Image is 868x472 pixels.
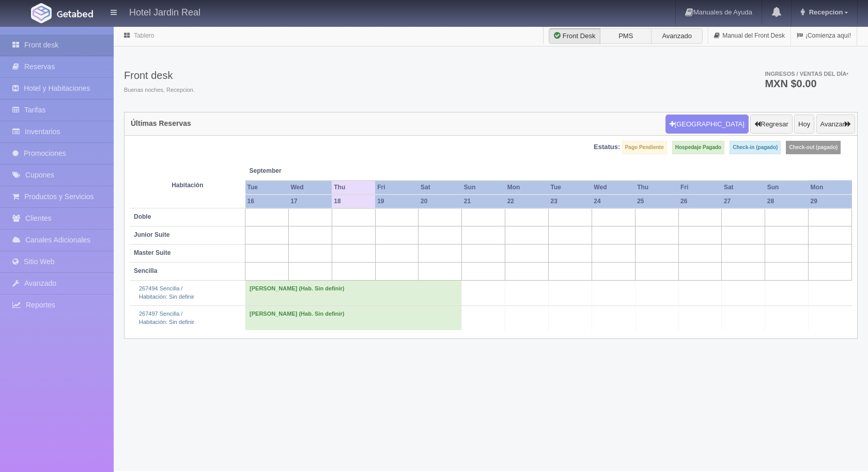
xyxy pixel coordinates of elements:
th: Wed [288,181,332,194]
th: 21 [462,194,505,208]
th: 20 [419,194,462,208]
a: 267497 Sencilla /Habitación: Sin definir [139,311,194,325]
h3: MXN $0.00 [765,78,848,89]
img: Getabed [31,3,52,23]
th: 22 [505,194,549,208]
td: [PERSON_NAME] (Hab. Sin definir) [245,281,462,305]
th: 19 [375,194,419,208]
th: 23 [549,194,592,208]
th: Fri [678,181,722,194]
a: 267494 Sencilla /Habitación: Sin definir [139,285,194,300]
h4: Hotel Jardin Real [129,5,200,18]
th: 25 [635,194,678,208]
b: Sencilla [134,267,157,274]
th: Sat [419,181,462,194]
th: Sat [722,181,765,194]
strong: Habitación [172,182,203,189]
th: 27 [722,194,765,208]
th: 17 [288,194,332,208]
label: Front Desk [549,28,600,44]
th: Tue [245,181,289,194]
span: Buenas noches, Recepcion. [124,86,195,94]
th: Thu [332,181,375,194]
th: 26 [678,194,722,208]
th: Thu [635,181,678,194]
th: 16 [245,194,289,208]
b: Junior Suite [134,231,169,238]
label: Estatus: [594,142,620,152]
a: Tablero [134,32,154,39]
button: Avanzar [816,115,855,134]
span: Ingresos / Ventas del día [765,71,848,77]
button: Regresar [750,115,792,134]
th: Fri [375,181,419,194]
th: Mon [809,181,852,194]
th: 29 [809,194,852,208]
span: Recepcion [807,8,843,16]
label: Check-out (pagado) [786,141,841,154]
img: Getabed [57,10,93,18]
h4: Últimas Reservas [131,120,191,127]
th: Mon [505,181,549,194]
th: 28 [765,194,809,208]
th: Sun [462,181,505,194]
th: 18 [332,194,375,208]
b: Master Suite [134,249,171,256]
a: Manual del Front Desk [708,26,791,46]
button: [GEOGRAPHIC_DATA] [665,115,749,134]
label: Hospedaje Pagado [672,141,724,154]
span: September [250,167,328,175]
th: Sun [765,181,809,194]
label: Pago Pendiente [622,141,667,154]
th: Tue [549,181,592,194]
a: ¡Comienza aquí! [791,26,857,46]
h3: Front desk [124,70,195,81]
label: Avanzado [651,28,703,44]
b: Doble [134,213,151,220]
th: 24 [592,194,635,208]
label: Check-in (pagado) [730,141,781,154]
label: PMS [600,28,652,44]
button: Hoy [794,115,814,134]
td: [PERSON_NAME] (Hab. Sin definir) [245,305,462,330]
th: Wed [592,181,635,194]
